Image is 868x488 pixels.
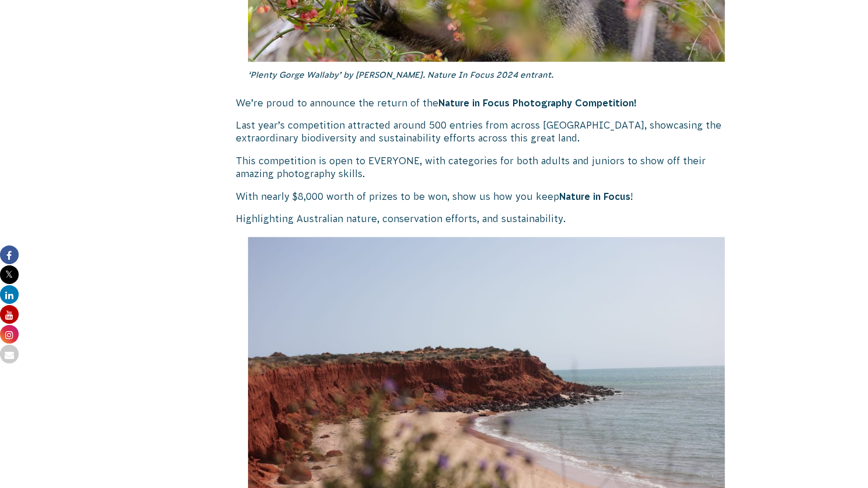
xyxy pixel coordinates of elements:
strong: Nature in Focus [560,191,631,202]
p: Last year’s competition attracted around 500 entries from across [GEOGRAPHIC_DATA], showcasing th... [236,119,737,145]
p: With nearly $8,000 worth of prizes to be won, show us how you keep ! [236,190,737,203]
em: ‘Plenty Gorge Wallaby’ by [PERSON_NAME]. Nature In Focus 2024 entrant. [248,70,554,79]
strong: Nature in Focus Photography Competition! [439,98,637,108]
p: We’re proud to announce the return of the [236,96,737,109]
p: This competition is open to EVERYONE, with categories for both adults and juniors to show off the... [236,154,737,181]
p: Highlighting Australian nature, conservation efforts, and sustainability. [236,212,737,225]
